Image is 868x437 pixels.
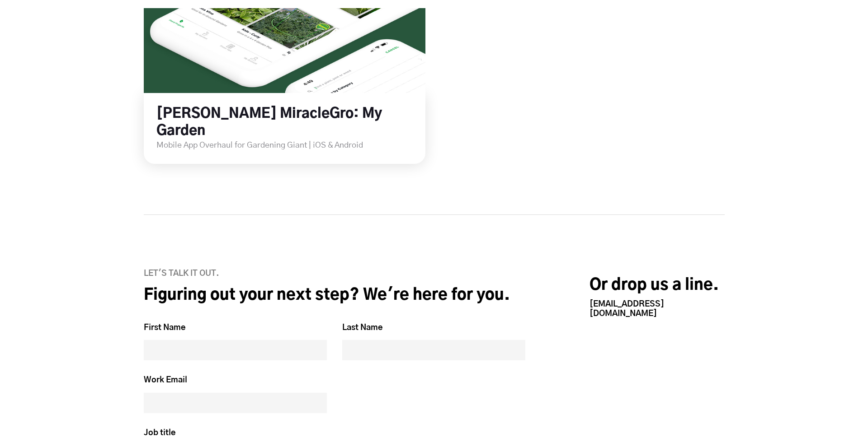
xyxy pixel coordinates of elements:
h2: Or drop us a line. [590,276,724,295]
h6: Let's talk it out. [144,269,526,279]
a: [PERSON_NAME] MiracleGro: My Garden [156,107,382,138]
span: Mobile App Overhaul for Gardening Giant | iOS & Android [156,141,363,149]
h2: Figuring out your next step? We're here for you. [144,286,526,305]
a: [EMAIL_ADDRESS][DOMAIN_NAME] [590,300,664,318]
